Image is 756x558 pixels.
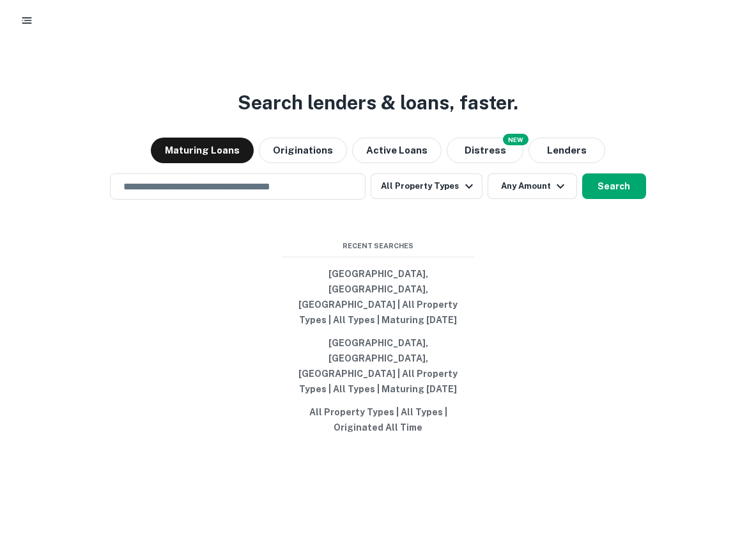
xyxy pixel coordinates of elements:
button: Search distressed loans with lien and other non-mortgage details. [447,138,523,163]
button: [GEOGRAPHIC_DATA], [GEOGRAPHIC_DATA], [GEOGRAPHIC_DATA] | All Property Types | All Types | Maturi... [282,331,474,401]
div: NEW [503,134,528,145]
button: Maturing Loans [151,138,254,163]
button: Originations [259,138,347,163]
button: Lenders [528,138,605,163]
button: All Property Types [371,173,482,199]
button: [GEOGRAPHIC_DATA], [GEOGRAPHIC_DATA], [GEOGRAPHIC_DATA] | All Property Types | All Types | Maturi... [282,262,474,331]
button: All Property Types | All Types | Originated All Time [282,401,474,439]
iframe: Chat Widget [692,456,756,517]
button: Any Amount [488,173,577,199]
h3: Search lenders & loans, faster. [238,88,518,117]
span: Recent Searches [282,241,474,251]
button: Search [582,173,646,199]
button: Active Loans [352,138,442,163]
